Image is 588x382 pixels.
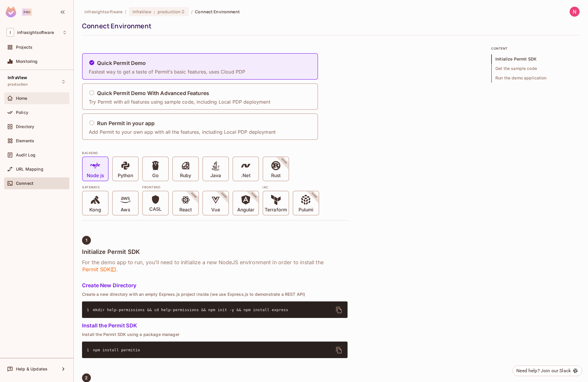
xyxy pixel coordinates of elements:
[16,110,28,115] span: Policy
[6,6,16,17] img: SReyMgAAAABJRU5ErkJggg==
[16,96,27,101] span: Home
[16,59,38,64] span: Monitoring
[149,206,162,212] p: CASL
[16,124,34,129] span: Directory
[86,238,87,243] span: 1
[82,151,348,155] div: BACKEND
[153,9,155,14] span: :
[97,120,155,126] h5: Run Permit in your app
[16,45,32,50] span: Projects
[82,283,348,288] h5: Create New Directory
[89,99,270,105] p: Try Permit with all features using sample code, including Local PDP deployment
[182,184,205,207] span: SOON
[241,173,250,179] p: .Net
[491,54,580,64] span: Initialize Permit SDK
[263,185,319,190] div: IAC
[516,367,571,374] div: Need help? Join our Slack
[87,173,104,179] p: Node js
[121,207,130,213] p: Aws
[265,207,287,213] p: Terraform
[93,348,140,352] span: npm install permitio
[332,343,346,357] button: delete
[82,22,577,30] div: Connect Environment
[16,138,34,143] span: Elements
[191,9,193,14] li: /
[16,367,48,371] span: Help & Updates
[118,173,133,179] p: Python
[97,90,209,96] h5: Quick Permit Demo With Advanced Features
[16,181,33,186] span: Connect
[152,173,159,179] p: Go
[211,207,220,213] p: Vue
[8,82,28,87] span: production
[243,184,266,207] span: SOON
[299,207,313,213] p: Pulumi
[491,73,580,83] span: Run the demo application
[82,292,348,297] p: Create a new directory with an empty Express.js project inside (we use Express.js to demonstrate ...
[210,173,221,179] p: Java
[303,184,326,207] span: SOON
[87,347,93,353] span: 1
[6,28,14,37] span: I
[132,9,151,14] span: InfraView
[8,75,27,80] span: InfraView
[491,64,580,73] span: Get the sample code
[16,167,43,172] span: URL Mapping
[179,207,192,213] p: React
[82,332,348,337] p: Install the Permit SDK using a package manager
[332,303,346,317] button: delete
[89,68,245,75] p: Fastest way to get a taste of Permit’s basic features, uses Cloud PDP
[87,307,93,313] span: 1
[93,308,288,312] span: mkdir help-permissions && cd help-permissions && npm init -y && npm install express
[82,266,116,273] span: Permit SDK
[142,185,259,190] div: Frontend
[212,184,235,207] span: SOON
[97,60,146,66] h5: Quick Permit Demo
[82,248,348,255] h4: Initialize Permit SDK
[84,9,122,14] span: the active workspace
[82,185,139,190] div: Gateways
[82,323,348,329] h5: Install the Permit SDK
[89,129,276,135] p: Add Permit to your own app with all the features, including Local PDP deployment
[17,30,54,35] span: Workspace: infrasightsoftware
[180,173,191,179] p: Ruby
[570,7,579,17] img: Nathanael Assis
[491,46,580,51] p: content
[85,376,88,380] span: 2
[237,207,255,213] p: Angular
[158,9,181,14] span: production
[195,9,240,14] span: Connect Environment
[273,150,296,173] span: SOON
[89,207,101,213] p: Kong
[271,173,281,179] p: Rust
[16,153,35,157] span: Audit Log
[125,9,126,14] li: /
[82,259,348,273] h6: For the demo app to run, you’ll need to initialize a new NodeJS environment in order to install t...
[22,9,32,16] div: Pro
